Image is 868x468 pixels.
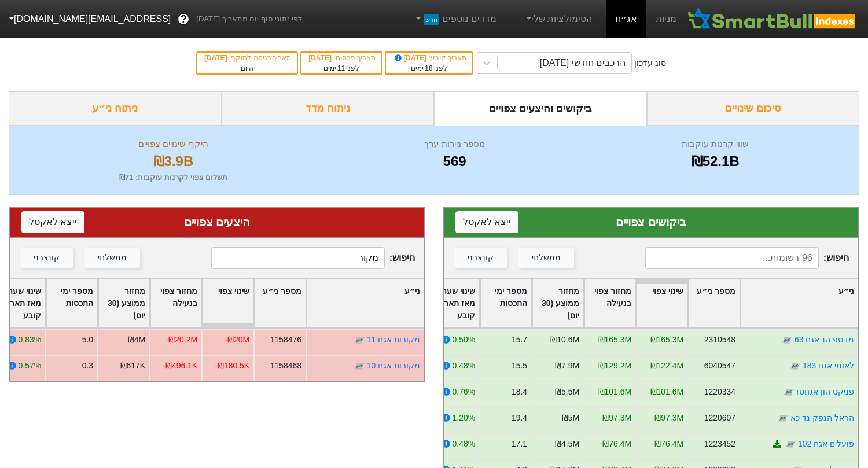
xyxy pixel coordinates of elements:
[203,279,253,327] div: Toggle SortBy
[434,91,647,126] div: ביקושים והיצעים צפויים
[82,360,93,372] div: 0.3
[562,412,579,424] div: ₪5M
[329,151,580,172] div: 569
[128,334,145,346] div: ₪4M
[598,386,631,398] div: ₪101.6M
[650,386,683,398] div: ₪101.6M
[598,360,631,372] div: ₪129.2M
[163,360,197,372] div: -₪496.1K
[647,91,860,126] div: סיכום שינויים
[512,360,527,372] div: 15.5
[453,438,475,450] div: 0.48%
[795,335,854,344] a: מז טפ הנ אגח 63
[598,334,631,346] div: ₪165.3M
[307,279,424,327] div: Toggle SortBy
[798,439,854,448] a: פועלים אגח 102
[393,54,429,62] span: [DATE]
[270,334,301,346] div: 1158476
[777,412,789,424] img: tase link
[540,56,626,70] div: הרכבים חודשי [DATE]
[704,360,735,372] div: 6040547
[512,412,527,424] div: 19.4
[120,360,145,372] div: ₪617K
[645,247,819,269] input: 96 רשומות...
[634,57,666,69] div: סוג עדכון
[84,248,140,268] button: ממשלתי
[211,247,415,269] span: חיפוש :
[741,279,858,327] div: Toggle SortBy
[409,8,501,31] a: מדדים נוספיםחדש
[21,211,84,233] button: ייצא לאקסל
[204,54,229,62] span: [DATE]
[645,247,849,269] span: חיפוש :
[453,412,475,424] div: 1.20%
[512,438,527,450] div: 17.1
[785,438,796,450] img: tase link
[650,334,683,346] div: ₪165.3M
[704,412,735,424] div: 1220607
[392,53,466,63] div: תאריך קובע :
[203,53,291,63] div: תאריך כניסה לתוקף :
[196,13,302,25] span: לפי נתוני סוף יום מתאריך [DATE]
[367,335,420,344] a: מקורות אגח 11
[425,64,432,72] span: 18
[654,412,683,424] div: ₪97.3M
[24,138,323,151] div: היקף שינויים צפויים
[46,279,97,327] div: Toggle SortBy
[211,247,385,269] input: 473 רשומות...
[225,334,249,346] div: -₪20M
[9,91,222,126] div: ניתוח ני״ע
[241,64,253,72] span: היום
[24,151,323,172] div: ₪3.9B
[19,360,41,372] div: 0.57%
[20,248,73,268] button: קונצרני
[789,360,801,372] img: tase link
[796,387,854,396] a: פניקס הון אגחטז
[637,279,687,327] div: Toggle SortBy
[790,413,854,422] a: הראל הנפק נד כא
[686,8,859,31] img: SmartBull
[82,334,93,346] div: 5.0
[98,252,127,264] div: ממשלתי
[150,279,201,327] div: Toggle SortBy
[392,63,466,73] div: לפני ימים
[337,64,345,72] span: 11
[586,151,844,172] div: ₪52.1B
[428,279,479,327] div: Toggle SortBy
[98,279,149,327] div: Toggle SortBy
[532,279,583,327] div: Toggle SortBy
[650,360,683,372] div: ₪122.4M
[215,360,249,372] div: -₪180.5K
[354,334,365,346] img: tase link
[654,438,683,450] div: ₪76.4M
[307,63,376,73] div: לפני ימים
[454,248,507,268] button: קונצרני
[19,334,41,346] div: 0.83%
[586,138,844,151] div: שווי קרנות עוקבות
[307,53,376,63] div: תאריך פרסום :
[512,386,527,398] div: 18.4
[181,12,187,27] span: ?
[455,213,847,231] div: ביקושים צפויים
[704,438,735,450] div: 1223452
[21,213,413,231] div: היצעים צפויים
[555,360,579,372] div: ₪7.9M
[520,8,597,31] a: הסימולציות שלי
[781,334,793,346] img: tase link
[455,211,518,233] button: ייצא לאקסל
[24,172,323,183] div: תשלום צפוי לקרנות עוקבות : ₪71
[704,334,735,346] div: 2310548
[222,91,435,126] div: ניתוח מדד
[803,361,854,370] a: לאומי אגח 183
[602,438,631,450] div: ₪76.4M
[424,14,439,25] span: חדש
[783,386,795,398] img: tase link
[308,54,333,62] span: [DATE]
[518,248,574,268] button: ממשלתי
[602,412,631,424] div: ₪97.3M
[255,279,306,327] div: Toggle SortBy
[555,386,579,398] div: ₪5.5M
[480,279,531,327] div: Toggle SortBy
[34,252,60,264] div: קונצרני
[453,360,475,372] div: 0.48%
